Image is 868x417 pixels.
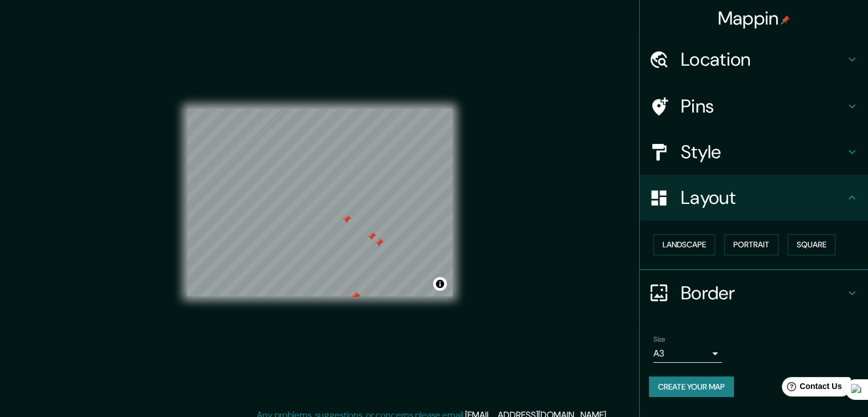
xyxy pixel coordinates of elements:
[640,83,868,129] div: Pins
[766,372,855,404] iframe: Help widget launcher
[640,37,868,82] div: Location
[681,95,845,118] h4: Pins
[649,376,734,398] button: Create your map
[681,141,845,163] h4: Style
[187,109,453,296] canvas: Map
[653,234,715,255] button: Landscape
[718,7,790,30] h4: Mappin
[724,234,778,255] button: Portrait
[653,344,722,363] div: A3
[640,129,868,175] div: Style
[788,234,835,255] button: Square
[681,186,845,209] h4: Layout
[781,15,790,25] img: pin-icon.png
[653,334,665,344] label: Size
[681,48,845,71] h4: Location
[640,175,868,220] div: Layout
[640,270,868,316] div: Border
[681,282,845,304] h4: Border
[433,277,447,291] button: Toggle attribution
